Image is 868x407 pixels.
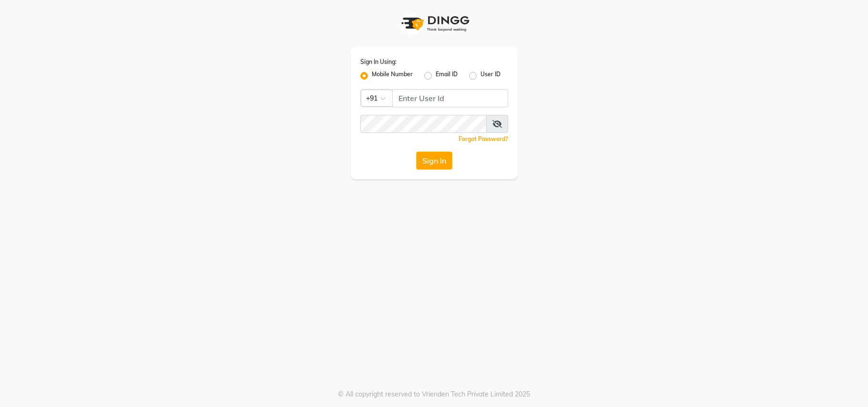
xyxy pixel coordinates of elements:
[392,89,508,107] input: Username
[416,152,452,170] button: Sign In
[360,115,487,133] input: Username
[372,70,413,81] label: Mobile Number
[459,135,508,142] a: Forgot Password?
[436,70,458,81] label: Email ID
[480,70,500,81] label: User ID
[396,10,472,38] img: logo1.svg
[360,58,397,66] label: Sign In Using:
